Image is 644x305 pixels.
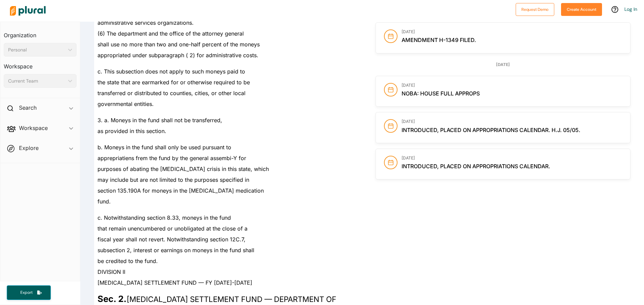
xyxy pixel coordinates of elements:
[98,41,260,48] span: shall use no more than two and one-half percent of the moneys
[624,6,637,12] a: Log In
[98,52,258,59] span: appropriated under subparagraph ( 2) for administrative costs.
[98,258,158,264] span: be credited to the fund.
[98,187,264,194] span: section 135.190A for moneys in the [MEDICAL_DATA] medication
[98,176,249,183] span: may include but are not limited to the purposes specified in
[98,90,245,96] span: transferred or distributed to counties, cities, or other local
[98,19,194,26] span: administrative services organizations.
[98,214,231,221] span: c. Notwithstanding section 8.33, moneys in the fund
[561,5,602,13] a: Create Account
[402,83,622,88] h3: [DATE]
[16,290,37,296] span: Export
[98,225,248,232] span: that remain unencumbered or unobligated at the close of a
[19,104,37,111] h2: Search
[98,68,245,75] span: c. This subsection does not apply to such moneys paid to
[516,5,554,13] a: Request Demo
[8,46,65,53] div: Personal
[402,119,622,124] h3: [DATE]
[4,25,77,40] h3: Organization
[98,198,111,205] span: fund.
[98,166,269,172] span: purposes of abating the [MEDICAL_DATA] crisis in this state, which
[98,128,166,134] span: as provided in this section.
[375,62,630,68] div: [DATE]
[8,78,65,85] div: Current Team
[402,90,480,97] span: NOBA: House Full Approps
[98,293,127,304] strong: Sec. 2.
[98,247,254,254] span: subsection 2, interest or earnings on moneys in the fund shall
[98,268,125,275] span: DIVISION II
[402,163,550,170] span: Introduced, placed on Appropriations calendar.
[98,236,245,243] span: fiscal year shall not revert. Notwithstanding section 12C.7,
[402,156,622,160] h3: [DATE]
[7,285,51,300] button: Export
[98,279,252,286] span: [MEDICAL_DATA] SETTLEMENT FUND — FY [DATE]-[DATE]
[98,79,250,86] span: the state that are earmarked for or otherwise required to be
[402,127,580,133] span: Introduced, placed on Appropriations calendar. H.J. 05/05.
[98,155,246,161] span: apprepriatiens frem the fund by the general assembi-Y for
[561,3,602,16] button: Create Account
[402,29,622,34] h3: [DATE]
[98,117,222,124] span: 3. a. Moneys in the fund shall not be transferred,
[98,101,154,107] span: governmental entities.
[4,57,77,71] h3: Workspace
[516,3,554,16] button: Request Demo
[402,37,476,43] span: Amendment H-1349 filed.
[98,30,244,37] span: (6) The department and the office of the attorney general
[98,144,231,151] span: b. Moneys in the fund shall only be used pursuant to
